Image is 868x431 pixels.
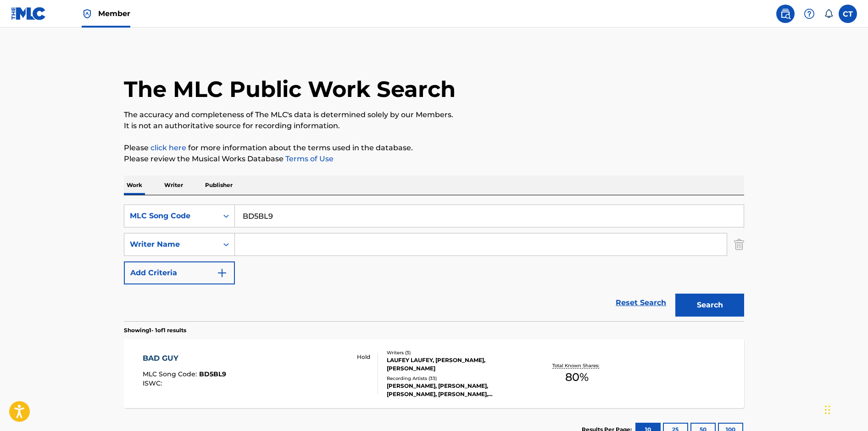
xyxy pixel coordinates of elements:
p: Work [124,176,145,195]
p: Total Known Shares: [552,362,601,369]
div: Writer Name [130,239,212,250]
img: search [780,8,791,19]
span: Member [98,8,130,19]
a: Public Search [776,5,795,23]
div: BAD GUY [143,353,226,364]
form: Search Form [124,204,744,321]
img: 9d2ae6d4665cec9f34b9.svg [217,267,228,278]
div: LAUFEY LAUFEY, [PERSON_NAME], [PERSON_NAME] [387,356,525,373]
button: Search [675,294,744,317]
button: Add Criteria [124,261,235,284]
p: Publisher [202,176,235,195]
h1: The MLC Public Work Search [124,75,456,103]
img: MLC Logo [11,7,46,20]
p: Writer [161,176,186,195]
a: BAD GUYMLC Song Code:BD5BL9ISWC: HoldWriters (3)LAUFEY LAUFEY, [PERSON_NAME], [PERSON_NAME]Record... [124,339,744,408]
p: Hold [357,353,370,361]
span: MLC Song Code : [143,370,199,378]
div: MLC Song Code [130,210,212,221]
img: Delete Criterion [734,233,744,256]
span: BD5BL9 [199,370,226,378]
img: help [804,8,815,19]
a: Reset Search [611,293,671,313]
span: 80 % [565,369,589,386]
p: Showing 1 - 1 of 1 results [124,326,186,335]
p: Please for more information about the terms used in the database. [124,142,744,153]
a: click here [150,143,186,152]
img: Top Rightsholder [82,8,93,19]
p: The accuracy and completeness of The MLC's data is determined solely by our Members. [124,109,744,120]
a: Terms of Use [284,154,334,163]
iframe: Resource Center [842,285,868,359]
iframe: Chat Widget [822,387,868,431]
p: It is not an authoritative source for recording information. [124,120,744,131]
div: Writers ( 3 ) [387,349,525,356]
div: [PERSON_NAME], [PERSON_NAME], [PERSON_NAME], [PERSON_NAME], [PERSON_NAME] [387,382,525,398]
span: ISWC : [143,379,164,387]
p: Please review the Musical Works Database [124,153,744,164]
div: Recording Artists ( 33 ) [387,375,525,382]
div: Help [800,5,818,23]
div: Notifications [824,9,833,18]
div: Drag [825,396,830,424]
div: User Menu [839,5,857,23]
